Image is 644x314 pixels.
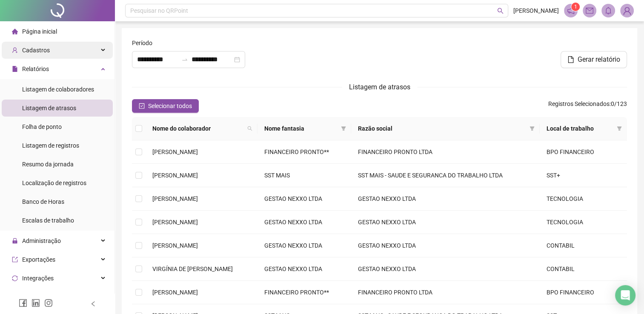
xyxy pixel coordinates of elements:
span: sync [12,275,18,281]
td: BPO FINANCEIRO [540,281,627,304]
span: Administração [22,237,61,244]
td: TECNOLOGIA [540,187,627,211]
span: filter [530,126,535,131]
span: Escalas de trabalho [22,217,74,224]
span: search [497,8,504,14]
td: GESTAO NEXXO LTDA [258,187,351,211]
span: facebook [19,299,27,307]
span: Relatórios [22,66,49,72]
span: Localização de registros [22,180,86,186]
div: Open Intercom Messenger [615,285,635,305]
span: filter [617,126,622,131]
span: Razão social [358,124,526,133]
span: Exportações [22,256,55,263]
span: [PERSON_NAME] [152,172,198,179]
td: GESTAO NEXXO LTDA [258,257,351,281]
span: notification [567,7,575,14]
span: instagram [44,299,53,307]
span: search [247,126,252,131]
td: GESTAO NEXXO LTDA [351,234,540,257]
span: Listagem de registros [22,142,79,149]
span: Local de trabalho [547,124,613,133]
span: export [12,257,18,263]
span: Página inicial [22,28,57,35]
span: left [90,301,96,307]
span: mail [586,7,593,14]
span: bell [604,7,612,14]
td: CONTABIL [540,257,627,281]
span: Cadastros [22,47,50,54]
button: Gerar relatório [561,51,627,68]
span: Integrações [22,275,54,282]
td: GESTAO NEXXO LTDA [258,211,351,234]
td: CONTABIL [540,234,627,257]
span: Selecionar todos [148,101,192,111]
span: check-square [139,103,145,109]
span: Nome do colaborador [152,124,244,133]
span: filter [341,126,346,131]
span: Listagem de atrasos [22,105,76,111]
span: Gerar relatório [578,54,620,65]
td: GESTAO NEXXO LTDA [351,187,540,211]
span: file [12,66,18,72]
span: [PERSON_NAME] [152,195,198,202]
span: Resumo da jornada [22,161,74,168]
td: TECNOLOGIA [540,211,627,234]
td: FINANCEIRO PRONTO** [258,140,351,164]
span: VIRGÍNIA DE [PERSON_NAME] [152,265,233,272]
span: [PERSON_NAME] [152,148,198,155]
td: SST+ [540,164,627,187]
td: SST MAIS [258,164,351,187]
span: search [246,122,254,135]
button: Selecionar todos [132,99,199,113]
td: GESTAO NEXXO LTDA [351,257,540,281]
span: Listagem de atrasos [349,83,410,91]
span: Registros Selecionados [548,100,610,107]
span: filter [528,122,536,135]
span: lock [12,238,18,244]
span: filter [615,122,624,135]
td: SST MAIS - SAUDE E SEGURANCA DO TRABALHO LTDA [351,164,540,187]
span: Listagem de colaboradores [22,86,94,93]
span: user-add [12,47,18,53]
span: [PERSON_NAME] [152,219,198,226]
span: linkedin [31,299,40,307]
span: : 0 / 123 [548,99,627,113]
span: Banco de Horas [22,198,64,205]
sup: 1 [571,3,580,11]
span: [PERSON_NAME] [513,6,559,15]
span: [PERSON_NAME] [152,289,198,296]
span: Período [132,38,152,48]
span: swap-right [181,56,188,63]
td: GESTAO NEXXO LTDA [351,211,540,234]
td: BPO FINANCEIRO [540,140,627,164]
span: filter [339,122,348,135]
span: Folha de ponto [22,123,62,130]
td: FINANCEIRO PRONTO LTDA [351,281,540,304]
span: [PERSON_NAME] [152,242,198,249]
td: GESTAO NEXXO LTDA [258,234,351,257]
td: FINANCEIRO PRONTO LTDA [351,140,540,164]
span: file [567,56,574,63]
span: 1 [574,4,577,10]
td: FINANCEIRO PRONTO** [258,281,351,304]
span: Nome fantasia [264,124,337,133]
span: home [12,29,18,34]
span: to [181,56,188,63]
img: 84265 [621,4,633,17]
